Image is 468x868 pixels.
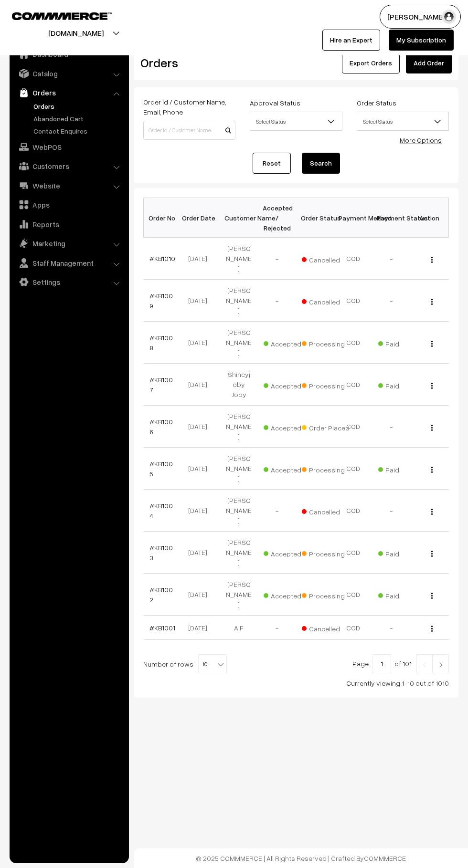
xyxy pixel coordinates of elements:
[220,198,258,238] th: Customer Name
[302,378,350,391] span: Processing
[31,101,126,111] a: Orders
[15,21,137,45] button: [DOMAIN_NAME]
[12,177,126,194] a: Website
[378,378,426,391] span: Paid
[250,113,341,130] span: Select Status
[149,334,173,352] a: #KB1008
[12,196,126,213] a: Apps
[431,593,433,599] img: Menu
[378,462,426,475] span: Paid
[431,626,433,632] img: Menu
[431,257,433,263] img: Menu
[334,448,372,490] td: COD
[144,198,182,238] th: Order No
[134,848,468,868] footer: © 2025 COMMMERCE | All Rights Reserved | Crafted By
[334,406,372,448] td: COD
[378,546,426,559] span: Paid
[357,98,396,108] label: Order Status
[264,420,311,433] span: Accepted
[220,490,258,532] td: [PERSON_NAME]
[372,616,411,640] td: -
[264,336,311,349] span: Accepted
[12,138,126,156] a: WebPOS
[12,157,126,175] a: Customers
[220,322,258,364] td: [PERSON_NAME]
[302,420,350,433] span: Order Placed
[302,153,340,174] button: Search
[264,546,311,559] span: Accepted
[372,406,411,448] td: -
[352,659,369,668] span: Page
[12,254,126,272] a: Staff Management
[143,97,235,117] label: Order Id / Customer Name, Email, Phone
[389,30,454,51] a: My Subscription
[431,341,433,347] img: Menu
[322,30,380,51] a: Hire an Expert
[258,490,296,532] td: -
[181,616,220,640] td: [DATE]
[334,238,372,280] td: COD
[334,616,372,640] td: COD
[357,112,449,131] span: Select Status
[181,448,220,490] td: [DATE]
[420,662,429,668] img: Left
[302,588,350,601] span: Processing
[12,273,126,291] a: Settings
[364,854,406,862] a: COMMMERCE
[258,198,296,238] th: Accepted / Rejected
[431,425,433,431] img: Menu
[12,10,96,21] a: COMMMERCE
[181,406,220,448] td: [DATE]
[334,532,372,574] td: COD
[372,490,411,532] td: -
[334,574,372,616] td: COD
[149,586,173,604] a: #KB1002
[181,322,220,364] td: [DATE]
[302,621,350,634] span: Cancelled
[12,12,112,20] img: COMMMERCE
[149,460,173,478] a: #KB1005
[250,112,342,131] span: Select Status
[431,299,433,305] img: Menu
[220,364,258,406] td: Shincyjoby Joby
[302,546,350,559] span: Processing
[378,588,426,601] span: Paid
[149,292,173,310] a: #KB1009
[431,551,433,557] img: Menu
[334,280,372,322] td: COD
[181,364,220,406] td: [DATE]
[220,532,258,574] td: [PERSON_NAME]
[12,216,126,233] a: Reports
[264,462,311,475] span: Accepted
[411,198,449,238] th: Action
[31,126,126,136] a: Contact Enquires
[431,467,433,473] img: Menu
[302,336,350,349] span: Processing
[181,532,220,574] td: [DATE]
[220,448,258,490] td: [PERSON_NAME]
[258,616,296,640] td: -
[258,238,296,280] td: -
[302,504,350,517] span: Cancelled
[181,238,220,280] td: [DATE]
[380,5,461,29] button: [PERSON_NAME]…
[334,490,372,532] td: COD
[302,462,350,475] span: Processing
[12,65,126,82] a: Catalog
[253,153,291,174] a: Reset
[372,238,411,280] td: -
[400,136,442,144] a: More Options
[181,574,220,616] td: [DATE]
[372,280,411,322] td: -
[181,490,220,532] td: [DATE]
[342,52,400,73] button: Export Orders
[436,662,445,668] img: Right
[181,198,220,238] th: Order Date
[357,113,448,130] span: Select Status
[31,114,126,124] a: Abandoned Cart
[302,252,350,265] span: Cancelled
[372,198,411,238] th: Payment Status
[394,659,412,668] span: of 101
[220,280,258,322] td: [PERSON_NAME]
[149,502,173,520] a: #KB1004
